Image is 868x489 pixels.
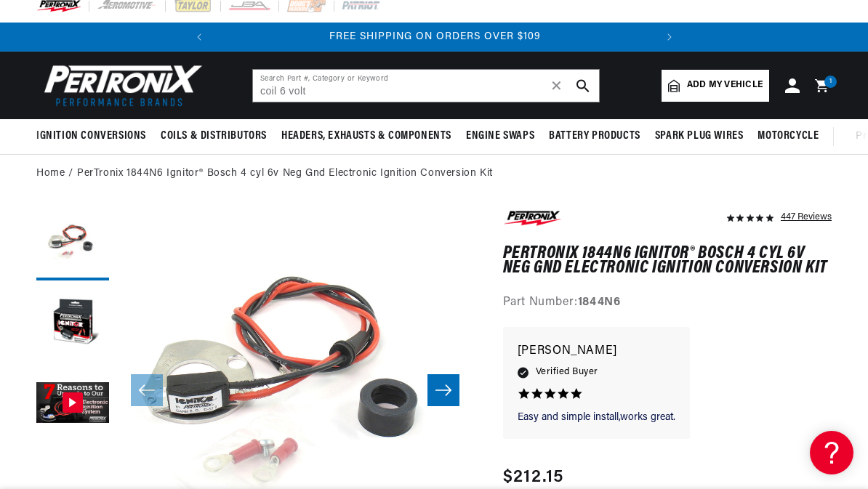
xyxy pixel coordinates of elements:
div: Announcement [214,29,656,45]
nav: breadcrumbs [36,166,832,182]
img: Pertronix [36,60,204,110]
summary: Coils & Distributors [153,119,274,153]
span: Add my vehicle [687,78,763,92]
summary: Battery Products [542,119,648,153]
span: FREE SHIPPING ON ORDERS OVER $109 [329,31,541,42]
a: Home [36,166,65,182]
span: Motorcycle [758,129,819,144]
span: Spark Plug Wires [655,129,744,144]
strong: 1844N6 [578,296,621,308]
button: search button [567,70,599,102]
button: Slide left [131,374,163,406]
p: Easy and simple install,works great. [518,411,675,425]
summary: Motorcycle [750,119,826,153]
div: 2 of 2 [214,29,656,45]
span: Coils & Distributors [161,129,267,144]
summary: Spark Plug Wires [648,119,751,153]
div: 447 Reviews [781,208,832,225]
button: Translation missing: en.sections.announcements.previous_announcement [185,23,214,52]
button: Load image 1 in gallery view [36,208,109,280]
span: Battery Products [549,129,640,144]
h1: PerTronix 1844N6 Ignitor® Bosch 4 cyl 6v Neg Gnd Electronic Ignition Conversion Kit [503,246,832,276]
button: Load image 2 in gallery view [36,288,109,360]
div: Part Number: [503,294,832,312]
a: Add my vehicle [662,70,769,102]
summary: Ignition Conversions [36,119,153,153]
span: Engine Swaps [466,129,534,144]
span: Verified Buyer [536,364,598,380]
summary: Engine Swaps [459,119,542,153]
summary: Headers, Exhausts & Components [274,119,459,153]
button: Translation missing: en.sections.announcements.next_announcement [655,23,684,52]
input: Search Part #, Category or Keyword [253,70,599,102]
p: [PERSON_NAME] [518,342,675,362]
span: Headers, Exhausts & Components [281,129,451,144]
a: PerTronix 1844N6 Ignitor® Bosch 4 cyl 6v Neg Gnd Electronic Ignition Conversion Kit [77,166,493,182]
span: Ignition Conversions [36,129,146,144]
span: 1 [829,76,832,88]
button: Slide right [427,374,459,406]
